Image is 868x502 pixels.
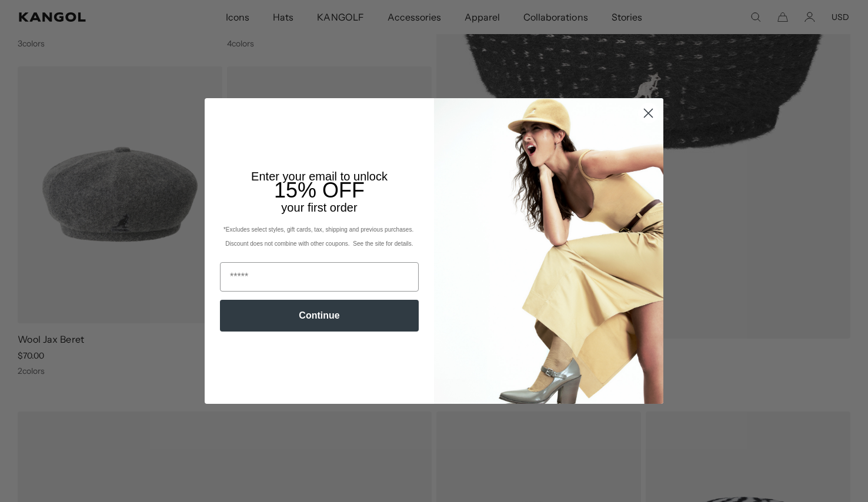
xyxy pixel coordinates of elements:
[281,201,357,214] span: your first order
[274,178,365,202] span: 15% OFF
[251,170,388,183] span: Enter your email to unlock
[223,226,415,247] span: *Excludes select styles, gift cards, tax, shipping and previous purchases. Discount does not comb...
[220,262,419,292] input: Email
[638,103,659,123] button: Close dialog
[434,98,663,404] img: 93be19ad-e773-4382-80b9-c9d740c9197f.jpeg
[220,300,419,332] button: Continue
